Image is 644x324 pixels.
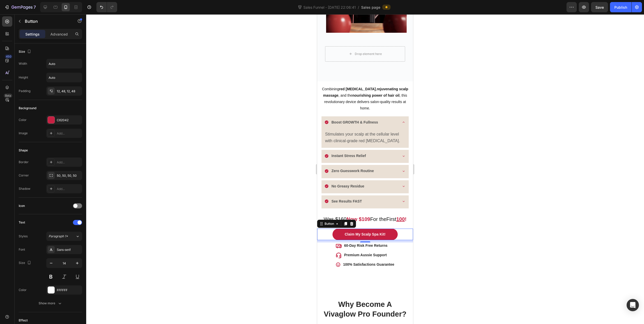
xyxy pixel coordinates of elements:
[19,160,29,164] div: Border
[57,160,81,165] div: Add...
[317,14,413,324] iframe: Design area
[19,260,32,266] div: Size
[19,75,28,80] div: Height
[591,2,608,12] button: Save
[2,2,38,12] button: 7
[57,248,81,252] div: Sans-serif
[19,131,28,136] div: Image
[57,288,81,293] div: FFFFFF
[19,148,28,153] div: Shape
[57,173,81,178] div: 50, 50, 50, 50
[96,2,117,12] div: Undo/Redo
[19,247,25,252] div: Font
[25,31,40,37] p: Settings
[34,4,36,10] p: 7
[57,187,81,191] div: Add...
[49,234,68,239] span: Paragraph 1*
[627,299,639,311] div: Open Intercom Messenger
[19,61,27,66] div: Width
[19,118,27,122] div: Color
[57,131,81,136] div: Add...
[302,5,357,10] span: Sales Funnel - [DATE] 22:06:41
[57,118,81,122] div: C62042
[19,89,30,93] div: Padding
[19,186,30,191] div: Shadow
[19,288,27,292] div: Color
[4,94,12,98] div: Beta
[47,73,82,82] input: Auto
[614,5,627,10] div: Publish
[46,232,82,241] button: Paragraph 1*
[57,89,81,94] div: 12, 48, 12, 48
[19,204,25,208] div: Icon
[19,173,29,178] div: Corner
[19,48,32,55] div: Size
[595,5,604,9] span: Save
[19,299,82,308] button: Show more
[358,5,359,10] span: /
[19,220,25,225] div: Text
[50,31,68,37] p: Advanced
[25,18,68,24] p: Button
[19,106,36,110] div: Background
[19,234,28,239] div: Styles
[5,54,12,59] div: 450
[610,2,631,12] button: Publish
[19,318,28,323] div: Effect
[361,5,380,10] span: Sales page
[47,59,82,68] input: Auto
[39,301,62,306] div: Show more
